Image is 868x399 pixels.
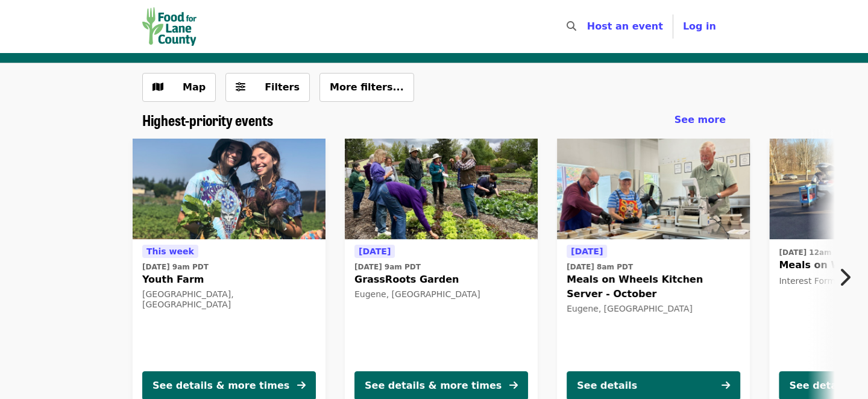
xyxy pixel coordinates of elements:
a: Highest-priority events [142,112,273,129]
i: chevron-right icon [838,266,851,289]
span: This week [146,247,194,256]
span: [DATE] [359,247,391,256]
img: Meals on Wheels Kitchen Server - October organized by Food for Lane County [557,139,750,240]
div: [GEOGRAPHIC_DATA], [GEOGRAPHIC_DATA] [142,289,316,310]
i: search icon [567,20,576,32]
span: Log in [683,20,716,32]
time: [DATE] 9am PDT [142,262,209,272]
button: Show map view [142,73,216,102]
div: Eugene, [GEOGRAPHIC_DATA] [567,304,740,314]
span: More filters... [330,81,404,93]
time: [DATE] 12am PST [779,247,849,258]
span: Meals on Wheels Kitchen Server - October [567,272,740,301]
span: See more [675,114,726,125]
div: See details [789,379,849,393]
span: Map [183,81,206,93]
a: Host an event [587,20,663,32]
button: Log in [673,14,726,39]
span: Youth Farm [142,272,316,287]
span: GrassRoots Garden [354,272,528,287]
img: Youth Farm organized by Food for Lane County [133,139,325,240]
i: arrow-right icon [297,380,306,391]
span: Interest Form [779,276,835,286]
div: See details & more times [153,379,289,393]
i: map icon [153,81,163,93]
time: [DATE] 9am PDT [354,262,421,272]
a: See more [675,113,726,127]
img: GrassRoots Garden organized by Food for Lane County [345,139,538,240]
span: Highest-priority events [142,109,273,130]
div: See details [577,379,637,393]
div: See details & more times [365,379,502,393]
span: [DATE] [571,247,603,256]
div: Highest-priority events [133,112,735,129]
i: arrow-right icon [722,380,730,391]
time: [DATE] 8am PDT [567,262,633,272]
button: Filters (0 selected) [225,73,310,102]
input: Search [583,12,593,41]
div: Eugene, [GEOGRAPHIC_DATA] [354,289,528,300]
img: Food for Lane County - Home [142,7,197,46]
i: arrow-right icon [509,380,518,391]
button: Next item [828,260,868,294]
button: More filters... [319,73,414,102]
span: Filters [265,81,300,93]
i: sliders-h icon [236,81,245,93]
